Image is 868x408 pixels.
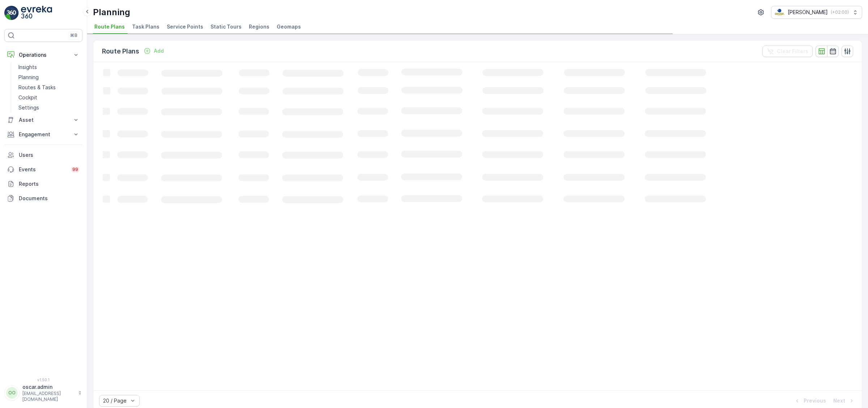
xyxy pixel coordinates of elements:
button: Clear Filters [762,46,813,57]
img: basis-logo_rgb2x.png [774,8,785,16]
p: Route Plans [102,46,139,56]
p: Planning [18,74,39,81]
p: Users [19,151,80,159]
a: Cockpit [16,93,82,103]
button: Asset [4,113,82,127]
p: 99 [72,167,78,172]
p: Documents [19,195,80,202]
p: Asset [19,116,68,124]
span: Task Plans [132,23,159,30]
p: Add [154,47,164,55]
div: OO [6,387,18,399]
button: Operations [4,48,82,62]
p: Next [833,397,845,404]
span: Regions [249,23,269,30]
button: [PERSON_NAME](+02:00) [771,6,862,19]
a: Users [4,148,82,162]
a: Reports [4,177,82,191]
p: [EMAIL_ADDRESS][DOMAIN_NAME] [22,391,75,402]
p: Events [19,166,67,173]
p: Settings [18,104,39,111]
a: Insights [16,62,82,72]
button: Previous [793,396,827,405]
span: v 1.50.1 [4,378,82,382]
a: Planning [16,72,82,82]
p: Cockpit [18,94,37,101]
img: logo_light-DOdMpM7g.png [21,6,52,20]
p: Clear Filters [777,48,808,55]
p: Planning [93,7,130,18]
span: Service Points [167,23,203,30]
p: ( +02:00 ) [831,9,849,15]
span: Static Tours [210,23,242,30]
p: Insights [18,64,37,71]
a: Events99 [4,162,82,177]
img: logo [4,6,19,20]
button: Add [141,47,167,55]
p: Engagement [19,131,68,138]
p: Reports [19,180,80,188]
button: Next [833,396,856,405]
a: Documents [4,191,82,206]
button: OOoscar.admin[EMAIL_ADDRESS][DOMAIN_NAME] [4,383,82,402]
p: Previous [804,397,826,404]
button: Engagement [4,127,82,142]
p: [PERSON_NAME] [788,9,828,16]
a: Routes & Tasks [16,82,82,93]
span: Route Plans [94,23,125,30]
p: Operations [19,51,68,59]
p: ⌘B [70,33,77,38]
p: oscar.admin [22,383,75,391]
p: Routes & Tasks [18,84,56,91]
a: Settings [16,103,82,113]
span: Geomaps [277,23,301,30]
